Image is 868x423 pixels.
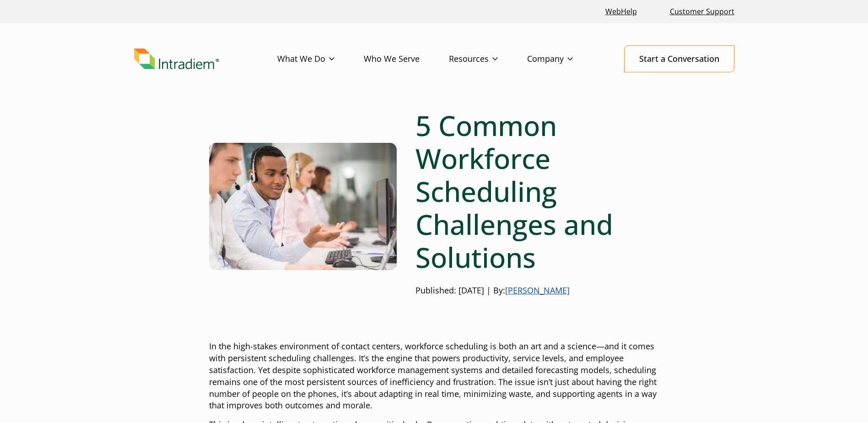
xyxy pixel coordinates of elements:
[527,46,602,72] a: Company
[602,2,641,22] a: Link opens in a new window
[364,46,449,72] a: Who We Serve
[449,46,527,72] a: Resources
[505,285,570,296] a: [PERSON_NAME]
[415,109,659,274] h1: 5 Common Workforce Scheduling Challenges and Solutions
[209,341,659,412] p: In the high-stakes environment of contact centers, workforce scheduling is both an art and a scie...
[415,285,659,297] p: Published: [DATE] | By:
[134,49,277,70] a: Link to homepage of Intradiem
[624,45,734,72] a: Start a Conversation
[277,46,364,72] a: What We Do
[134,49,219,70] img: Intradiem
[666,2,738,22] a: Customer Support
